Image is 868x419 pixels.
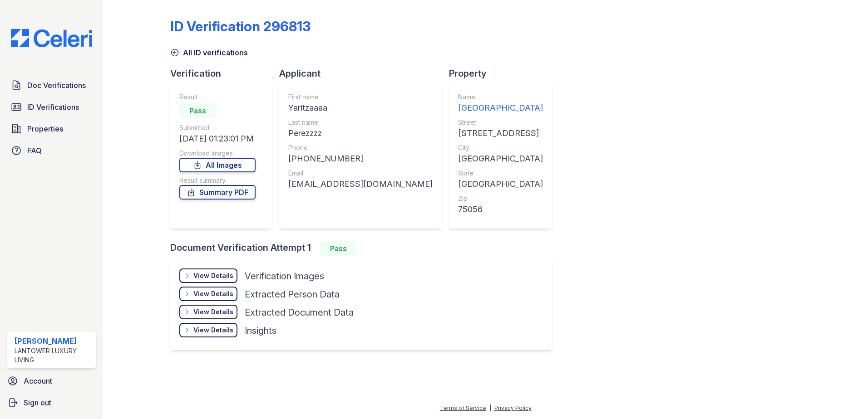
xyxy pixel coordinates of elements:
div: Applicant [279,67,449,80]
div: Pass [179,103,216,118]
a: Sign out [4,394,99,412]
div: [EMAIL_ADDRESS][DOMAIN_NAME] [288,178,433,190]
div: | [489,404,491,411]
div: [GEOGRAPHIC_DATA] [458,152,543,165]
a: Privacy Policy [494,404,532,411]
a: Terms of Service [440,404,486,411]
div: View Details [193,326,233,335]
div: City [458,143,543,152]
div: Verification [170,67,279,80]
div: [DATE] 01:23:01 PM [179,132,256,145]
div: Perezzzz [288,127,433,140]
div: Submitted [179,123,256,132]
div: Pass [320,241,356,256]
div: Email [288,169,433,178]
span: Doc Verifications [27,80,86,91]
div: [GEOGRAPHIC_DATA] [458,178,543,190]
a: Name [GEOGRAPHIC_DATA] [458,93,543,114]
div: [PHONE_NUMBER] [288,152,433,165]
div: 75056 [458,203,543,216]
div: Result summary [179,176,256,185]
span: Properties [27,123,63,134]
div: [STREET_ADDRESS] [458,127,543,140]
a: FAQ [7,141,96,160]
div: View Details [193,271,233,280]
span: ID Verifications [27,102,79,112]
div: Insights [245,324,276,337]
div: [GEOGRAPHIC_DATA] [458,102,543,114]
span: FAQ [27,145,42,156]
div: Last name [288,118,433,127]
div: ID Verification 296813 [170,18,311,34]
div: View Details [193,289,233,298]
a: All Images [179,158,256,172]
div: Yaritzaaaa [288,102,433,114]
a: ID Verifications [7,98,96,116]
a: All ID verifications [170,47,248,58]
div: View Details [193,307,233,317]
div: Phone [288,143,433,152]
div: Document Verification Attempt 1 [170,241,559,256]
a: Summary PDF [179,185,256,200]
div: Download Images [179,149,256,158]
div: Zip [458,194,543,203]
span: Account [24,375,52,386]
div: Street [458,118,543,127]
div: State [458,169,543,178]
span: Sign out [24,397,51,408]
a: Doc Verifications [7,76,96,94]
a: Properties [7,120,96,138]
div: Property [449,67,559,80]
div: Extracted Document Data [245,306,354,319]
div: Verification Images [245,270,324,283]
a: Account [4,372,99,390]
img: CE_Logo_Blue-a8612792a0a2168367f1c8372b55b34899dd931a85d93a1a3d3e32e68fde9ad4.png [4,29,99,47]
div: [PERSON_NAME] [15,336,92,346]
div: Result [179,93,256,102]
div: First name [288,93,433,102]
div: Extracted Person Data [245,288,340,301]
div: Name [458,93,543,102]
div: Lantower Luxury Living [15,346,92,365]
